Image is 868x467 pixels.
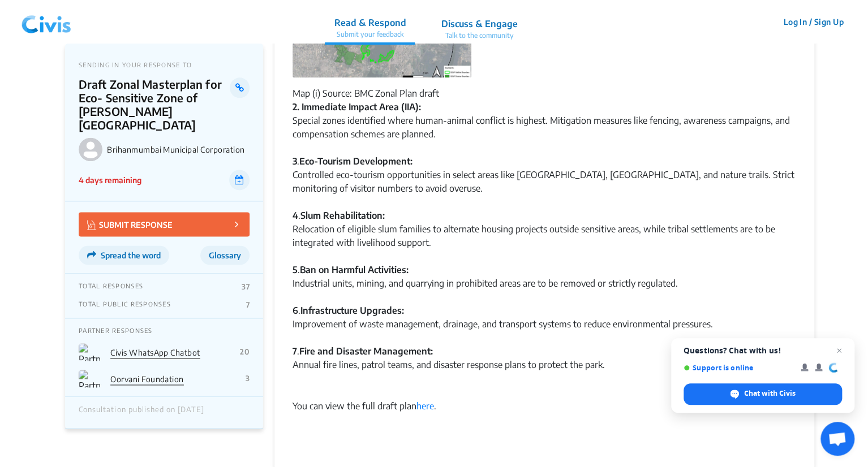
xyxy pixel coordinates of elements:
div: Open chat [820,422,854,456]
p: Brihanmumbai Municipal Corporation [107,145,250,154]
p: SUBMIT RESPONSE [87,218,173,231]
div: You can view the full draft plan . [293,385,796,453]
img: Brihanmumbai Municipal Corporation logo [79,137,102,161]
div: Consultation published on [DATE] [79,405,204,420]
div: . Relocation of eligible slum families to alternate housing projects outside sensitive areas, whi... [293,209,796,263]
p: Read & Respond [334,16,406,29]
a: Oorvani Foundation [110,374,184,384]
p: SENDING IN YOUR RESPONSE TO [79,61,250,68]
span: Chat with Civis [744,388,796,399]
span: Questions? Chat with us! [684,346,842,355]
a: Civis WhatsApp Chatbot [110,348,200,357]
strong: Ban on Harmful Activities: [300,264,409,275]
p: TOTAL PUBLIC RESPONSES [79,300,171,309]
img: Vector.jpg [87,220,96,230]
span: Support is online [684,364,793,372]
strong: 3 [293,155,297,167]
a: here [416,400,434,411]
p: Draft Zonal Masterplan for Eco- Sensitive Zone of [PERSON_NAME][GEOGRAPHIC_DATA] [79,77,230,132]
strong: 4 [293,210,298,221]
p: Talk to the community [441,31,517,41]
img: navlogo.png [17,5,76,39]
img: Partner Logo [79,370,101,387]
p: Discuss & Engage [441,17,517,31]
div: . Industrial units, mining, and quarrying in prohibited areas are to be removed or strictly regul... [293,263,796,304]
strong: 2. [293,101,299,113]
span: Glossary [209,250,241,260]
div: . Improvement of waste management, drainage, and transport systems to reduce environmental pressu... [293,304,796,385]
p: PARTNER RESPONSES [79,327,250,334]
p: 3 [246,374,250,383]
strong: Immediate Impact Area (IIA): [302,101,421,113]
p: 37 [242,282,250,291]
button: Log In / Sign Up [776,13,851,31]
strong: Infrastructure Upgrades: [300,305,404,316]
p: 4 days remaining [79,174,141,186]
strong: 6 [293,305,298,316]
strong: 7 [293,345,297,357]
p: 20 [240,347,250,356]
p: 7 [246,300,250,309]
button: Glossary [200,245,250,265]
strong: Slum Rehabilitation: [300,210,385,221]
span: Close chat [832,344,846,357]
p: TOTAL RESPONSES [79,282,143,291]
p: Submit your feedback [334,29,406,40]
div: Special zones identified where human-animal conflict is highest. Mitigation measures like fencing... [293,100,796,154]
button: Spread the word [79,245,169,265]
img: Partner Logo [79,343,101,361]
button: SUBMIT RESPONSE [79,212,250,236]
span: Spread the word [101,250,161,260]
div: Chat with Civis [684,383,842,405]
div: . Controlled eco-tourism opportunities in select areas like [GEOGRAPHIC_DATA], [GEOGRAPHIC_DATA],... [293,154,796,209]
strong: Eco-Tourism Development: [299,155,412,167]
figcaption: Map (i) Source: BMC Zonal Plan draft [293,87,796,100]
strong: 5 [293,264,298,275]
strong: Fire and Disaster Management: [299,345,433,357]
